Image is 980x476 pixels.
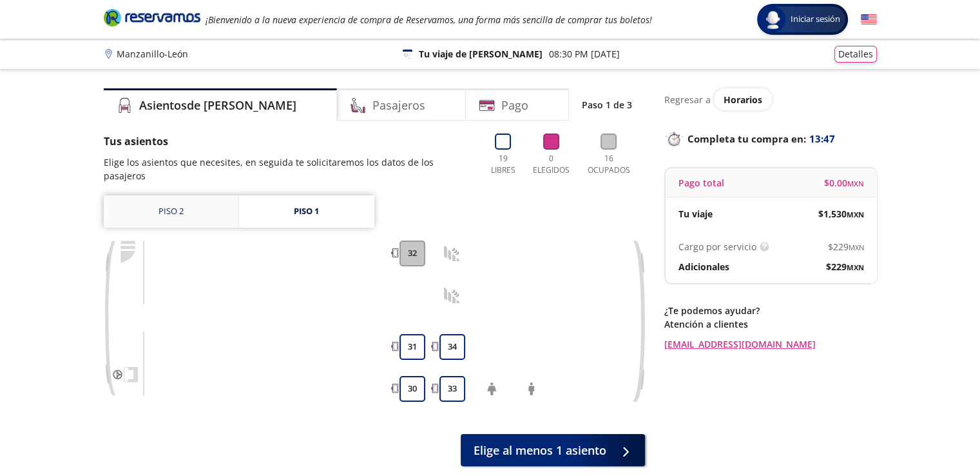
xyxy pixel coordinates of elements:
p: Tu viaje [678,207,713,221]
span: $ 1,530 [818,207,864,221]
p: Adicionales [678,260,729,273]
button: 32 [399,241,425,266]
span: Iniciar sesión [785,13,845,26]
p: Regresar a [664,93,711,106]
button: 31 [399,334,425,360]
button: 33 [439,376,465,402]
small: MXN [847,263,864,272]
p: ¿Te podemos ayudar? [664,304,877,317]
p: Tus asientos [104,134,473,149]
iframe: Messagebird Livechat Widget [905,401,967,463]
div: Regresar a ver horarios [664,88,877,110]
span: $ 229 [826,260,864,273]
button: English [861,12,877,28]
p: 08:30 PM [DATE] [549,47,620,61]
p: Pago total [678,176,724,190]
small: MXN [847,210,864,219]
a: Piso 2 [104,195,238,228]
h4: Pasajeros [372,97,425,114]
p: 19 Libres [486,153,521,176]
span: $ 229 [828,240,864,253]
span: 13:47 [809,132,835,146]
button: Elige al menos 1 asiento [461,434,645,466]
span: $ 0.00 [824,176,864,190]
small: MXN [849,243,864,252]
p: 16 Ocupados [582,153,635,176]
div: Piso 1 [294,205,319,218]
span: Horarios [724,94,762,106]
p: Completa tu compra en : [664,130,877,148]
small: MXN [847,179,864,188]
a: Brand Logo [104,8,200,31]
button: 34 [439,334,465,360]
button: Detalles [834,46,877,63]
em: ¡Bienvenido a la nueva experiencia de compra de Reservamos, una forma más sencilla de comprar tus... [206,14,652,26]
i: Brand Logo [104,8,200,27]
a: Piso 1 [239,195,374,228]
p: Cargo por servicio [678,240,756,253]
p: Paso 1 de 3 [582,98,632,112]
h4: Asientos de [PERSON_NAME] [139,97,296,114]
p: Manzanillo - León [117,47,188,61]
p: Tu viaje de [PERSON_NAME] [419,47,543,61]
span: Elige al menos 1 asiento [474,442,606,459]
p: Atención a clientes [664,317,877,331]
p: Elige los asientos que necesites, en seguida te solicitaremos los datos de los pasajeros [104,155,473,183]
a: [EMAIL_ADDRESS][DOMAIN_NAME] [664,337,877,351]
button: 30 [399,376,425,402]
p: 0 Elegidos [530,153,573,176]
h4: Pago [501,97,528,114]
